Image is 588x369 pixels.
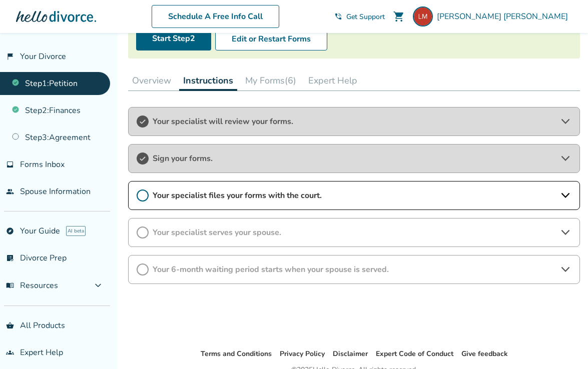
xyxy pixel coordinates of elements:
span: shopping_cart [393,10,405,22]
span: [PERSON_NAME] [PERSON_NAME] [437,11,572,22]
button: Overview [128,70,175,90]
span: list_alt_check [6,254,14,262]
iframe: Chat Widget [538,321,588,369]
span: Forms Inbox [20,159,65,170]
img: lisamozden@gmail.com [413,6,433,26]
span: inbox [6,160,14,168]
a: Expert Code of Conduct [376,349,453,358]
span: people [6,187,14,195]
a: Start Step2 [136,27,211,50]
span: Your specialist will review your forms. [153,116,555,127]
li: Disclaimer [333,348,368,360]
span: Sign your forms. [153,153,555,164]
span: explore [6,227,14,235]
a: Privacy Policy [280,349,325,358]
button: My Forms(6) [241,70,300,90]
button: Instructions [179,70,237,91]
span: Your specialist files your forms with the court. [153,190,555,201]
span: shopping_basket [6,321,14,329]
span: menu_book [6,281,14,289]
button: Edit or Restart Forms [215,27,327,50]
li: Give feedback [461,348,508,360]
span: Your specialist serves your spouse. [153,227,555,238]
a: Terms and Conditions [201,349,272,358]
span: AI beta [66,226,86,236]
span: expand_more [92,279,104,291]
a: phone_in_talkGet Support [334,12,385,21]
button: Expert Help [304,70,361,90]
a: Schedule A Free Info Call [152,5,279,28]
span: Your 6-month waiting period starts when your spouse is served. [153,264,555,275]
span: Resources [6,280,58,291]
span: Get Support [346,12,385,21]
span: flag_2 [6,52,14,60]
span: phone_in_talk [334,12,342,20]
span: groups [6,348,14,356]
